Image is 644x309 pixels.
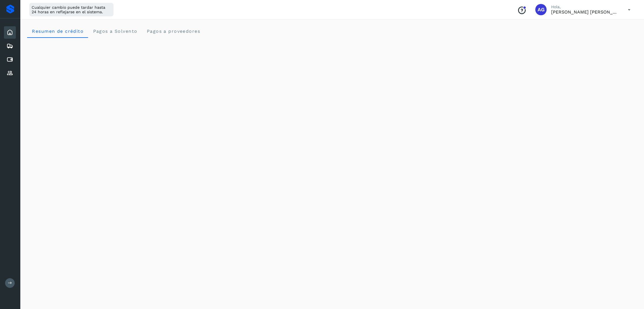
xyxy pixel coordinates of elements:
p: Hola, [551,5,619,9]
span: Pagos a Solvento [93,29,137,34]
div: Inicio [4,26,16,39]
div: Cualquier cambio puede tardar hasta 24 horas en reflejarse en el sistema. [29,3,113,16]
div: Embarques [4,40,16,52]
div: Cuentas por pagar [4,53,16,66]
span: Resumen de crédito [32,29,84,34]
p: Abigail Gonzalez Leon [551,9,619,15]
span: Pagos a proveedores [146,29,200,34]
div: Proveedores [4,67,16,79]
